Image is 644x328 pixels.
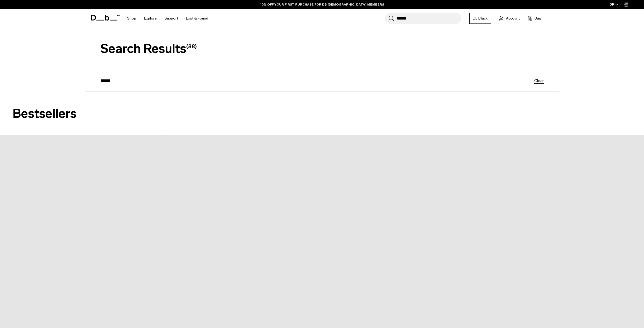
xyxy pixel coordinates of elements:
[165,9,178,28] a: Support
[499,15,520,21] a: Account
[186,43,197,50] span: (88)
[469,13,491,24] a: Db Black
[260,2,384,7] a: 10% OFF YOUR FIRST PURCHASE FOR DB [DEMOGRAPHIC_DATA] MEMBERS
[144,9,157,28] a: Explore
[506,16,520,21] span: Account
[127,9,136,28] a: Shop
[528,15,541,21] button: Bag
[101,41,197,56] span: Search Results
[535,16,541,21] span: Bag
[534,78,544,83] button: Clear
[186,9,208,28] a: Lost & Found
[123,9,212,28] nav: Main Navigation
[13,104,631,123] h2: Bestsellers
